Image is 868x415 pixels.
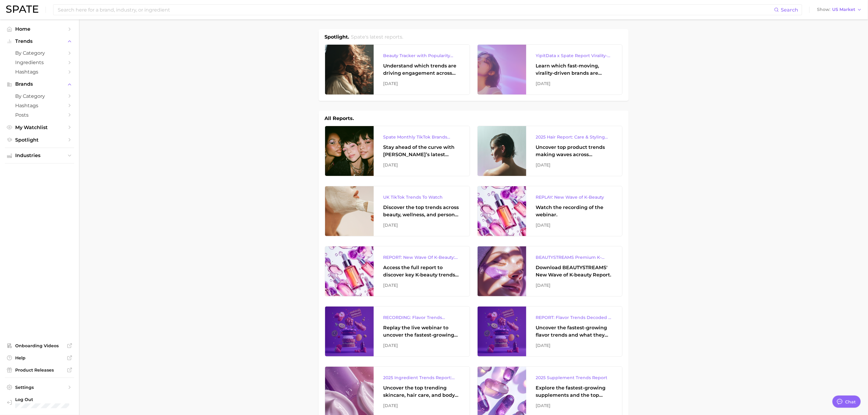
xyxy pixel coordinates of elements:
div: [DATE] [383,342,460,349]
div: Access the full report to discover key K-beauty trends influencing [DATE] beauty market [383,264,460,279]
span: US Market [832,8,855,11]
a: REPORT: Flavor Trends Decoded - What's New & What's Next According to TikTok & GoogleUncover the ... [477,306,623,357]
span: Settings [15,385,64,390]
a: Spotlight [5,135,74,145]
div: Explore the fastest-growing supplements and the top wellness concerns driving consumer demand [536,384,612,399]
span: Hashtags [15,103,64,108]
a: Spate Monthly TikTok Brands TrackerStay ahead of the curve with [PERSON_NAME]’s latest monthly tr... [325,126,470,176]
span: My Watchlist [15,125,64,130]
span: Product Releases [15,367,64,373]
a: Log out. Currently logged in with e-mail jenine.guerriero@givaudan.com. [5,395,74,410]
a: Hashtags [5,67,74,77]
span: Trends [15,39,64,44]
button: Trends [5,37,74,46]
div: Stay ahead of the curve with [PERSON_NAME]’s latest monthly tracker, spotlighting the fastest-gro... [383,144,460,158]
div: REPORT: Flavor Trends Decoded - What's New & What's Next According to TikTok & Google [536,314,612,321]
span: by Category [15,93,64,99]
span: Brands [15,81,64,87]
div: Learn which fast-moving, virality-driven brands are leading the pack, the risks of viral growth, ... [536,62,612,77]
a: REPLAY: New Wave of K-BeautyWatch the recording of the webinar.[DATE] [477,186,623,236]
a: Onboarding Videos [5,341,74,350]
h1: Spotlight. [325,33,349,41]
span: Search [781,7,798,13]
a: My Watchlist [5,123,74,132]
div: Replay the live webinar to uncover the fastest-growing flavor trends and what they signal about e... [383,324,460,339]
div: Uncover top product trends making waves across platforms — along with key insights into benefits,... [536,144,612,158]
div: Discover the top trends across beauty, wellness, and personal care on TikTok [GEOGRAPHIC_DATA]. [383,204,460,218]
div: [DATE] [383,161,460,169]
div: [DATE] [536,80,612,87]
span: Posts [15,112,64,118]
div: [DATE] [536,282,612,289]
div: Uncover the top trending skincare, hair care, and body care ingredients capturing attention on Go... [383,384,460,399]
a: 2025 Hair Report: Care & Styling ProductsUncover top product trends making waves across platforms... [477,126,623,176]
a: Posts [5,110,74,120]
a: Settings [5,383,74,392]
span: Home [15,26,64,32]
a: Product Releases [5,365,74,375]
a: Beauty Tracker with Popularity IndexUnderstand which trends are driving engagement across platfor... [325,44,470,95]
span: Hashtags [15,69,64,75]
a: Help [5,353,74,362]
div: [DATE] [383,80,460,87]
h1: All Reports. [325,115,354,122]
img: SPATE [6,5,38,13]
div: [DATE] [383,221,460,229]
a: UK TikTok Trends To WatchDiscover the top trends across beauty, wellness, and personal care on Ti... [325,186,470,236]
span: Log Out [15,397,84,402]
div: [DATE] [383,402,460,409]
span: Onboarding Videos [15,343,64,348]
div: Download BEAUTYSTREAMS' New Wave of K-beauty Report. [536,264,612,279]
div: 2025 Hair Report: Care & Styling Products [536,133,612,141]
div: Spate Monthly TikTok Brands Tracker [383,133,460,141]
a: Home [5,24,74,34]
input: Search here for a brand, industry, or ingredient [57,5,774,15]
span: Spotlight [15,137,64,143]
div: UK TikTok Trends To Watch [383,194,460,201]
div: Uncover the fastest-growing flavor trends and what they signal about evolving consumer tastes. [536,324,612,339]
a: YipitData x Spate Report Virality-Driven Brands Are Taking a Slice of the Beauty PieLearn which f... [477,44,623,95]
div: Beauty Tracker with Popularity Index [383,52,460,59]
div: RECORDING: Flavor Trends Decoded - What's New & What's Next According to TikTok & Google [383,314,460,321]
span: by Category [15,50,64,56]
a: RECORDING: Flavor Trends Decoded - What's New & What's Next According to TikTok & GoogleReplay th... [325,306,470,357]
a: Ingredients [5,58,74,67]
div: YipitData x Spate Report Virality-Driven Brands Are Taking a Slice of the Beauty Pie [536,52,612,59]
a: by Category [5,91,74,101]
div: REPORT: New Wave Of K-Beauty: [GEOGRAPHIC_DATA]’s Trending Innovations In Skincare & Color Cosmetics [383,254,460,261]
div: REPLAY: New Wave of K-Beauty [536,194,612,201]
button: Industries [5,151,74,160]
div: 2025 Supplement Trends Report [536,374,612,381]
div: [DATE] [383,282,460,289]
div: 2025 Ingredient Trends Report: The Ingredients Defining Beauty in [DATE] [383,374,460,381]
span: Industries [15,153,64,158]
a: REPORT: New Wave Of K-Beauty: [GEOGRAPHIC_DATA]’s Trending Innovations In Skincare & Color Cosmet... [325,246,470,297]
button: ShowUS Market [815,6,863,14]
div: Watch the recording of the webinar. [536,204,612,218]
div: Understand which trends are driving engagement across platforms in the skin, hair, makeup, and fr... [383,62,460,77]
span: Ingredients [15,60,64,65]
a: Hashtags [5,101,74,110]
span: Show [817,8,830,11]
span: Help [15,355,64,361]
h2: Spate's latest reports. [351,33,403,41]
div: [DATE] [536,402,612,409]
div: [DATE] [536,161,612,169]
a: BEAUTYSTREAMS Premium K-beauty Trends ReportDownload BEAUTYSTREAMS' New Wave of K-beauty Report.[... [477,246,623,297]
a: by Category [5,48,74,58]
div: BEAUTYSTREAMS Premium K-beauty Trends Report [536,254,612,261]
div: [DATE] [536,221,612,229]
button: Brands [5,80,74,89]
div: [DATE] [536,342,612,349]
